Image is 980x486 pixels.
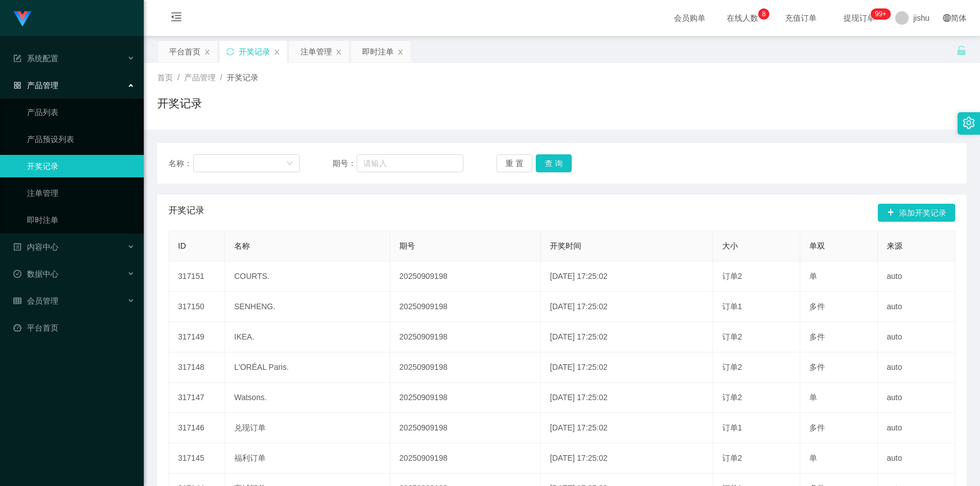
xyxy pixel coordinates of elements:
span: 单 [809,272,817,281]
i: 图标: unlock [956,45,967,56]
td: [DATE] 17:25:02 [541,413,713,443]
span: 订单1 [722,302,742,311]
a: 即时注单 [27,209,135,231]
button: 重 置 [496,154,532,172]
span: 提现订单 [838,14,881,22]
span: 充值订单 [780,14,822,22]
sup: 8 [758,8,769,20]
span: 在线人数 [721,14,764,22]
td: Watsons. [225,383,390,413]
span: 多件 [809,302,825,311]
a: 产品预设列表 [27,128,135,150]
td: auto [878,383,955,413]
span: 首页 [157,73,173,82]
i: 图标: down [286,160,293,168]
td: 20250909198 [390,413,541,443]
td: 317151 [169,262,225,292]
i: 图标: menu-fold [157,1,195,36]
div: 即时注单 [362,41,394,62]
span: 订单2 [722,272,742,281]
span: 开奖记录 [168,204,204,222]
td: [DATE] 17:25:02 [541,292,713,322]
span: 来源 [887,241,902,250]
span: 单 [809,393,817,402]
span: 名称 [234,241,250,250]
span: 订单1 [722,423,742,432]
p: 8 [762,8,766,20]
td: SENHENG. [225,292,390,322]
span: 会员管理 [13,296,58,305]
i: 图标: setting [963,117,975,129]
span: 系统配置 [13,54,58,63]
span: 订单2 [722,363,742,372]
td: [DATE] 17:25:02 [541,322,713,352]
sup: 1128 [870,8,891,20]
span: 期号 [399,241,415,250]
h1: 开奖记录 [157,95,202,112]
i: 图标: profile [13,243,21,251]
span: 大小 [722,241,738,250]
span: / [220,73,222,82]
span: 产品管理 [184,73,216,82]
input: 请输入 [357,154,464,172]
td: [DATE] 17:25:02 [541,262,713,292]
span: 多件 [809,423,825,432]
i: 图标: close [335,49,342,56]
td: [DATE] 17:25:02 [541,383,713,413]
div: 开奖记录 [239,41,270,62]
td: 福利订单 [225,443,390,474]
span: 多件 [809,332,825,341]
span: 名称： [168,158,193,169]
td: 20250909198 [390,292,541,322]
button: 查 询 [536,154,572,172]
td: auto [878,322,955,352]
td: 317145 [169,443,225,474]
span: 单双 [809,241,825,250]
div: 注单管理 [300,41,332,62]
td: 20250909198 [390,322,541,352]
a: 图标: dashboard平台首页 [13,317,135,339]
i: 图标: form [13,54,21,62]
i: 图标: table [13,297,21,305]
span: 内容中心 [13,242,58,251]
span: 期号： [332,158,357,169]
td: auto [878,413,955,443]
i: 图标: check-circle-o [13,270,21,278]
td: auto [878,292,955,322]
div: 平台首页 [169,41,200,62]
td: 317147 [169,383,225,413]
td: 317149 [169,322,225,352]
span: 开奖记录 [227,73,258,82]
img: logo.9652507e.png [13,11,31,27]
td: 317146 [169,413,225,443]
td: 兑现订单 [225,413,390,443]
span: ID [178,241,186,250]
span: 数据中心 [13,269,58,278]
a: 产品列表 [27,101,135,123]
span: 订单2 [722,393,742,402]
td: 20250909198 [390,352,541,383]
td: 20250909198 [390,443,541,474]
span: 订单2 [722,453,742,462]
i: 图标: close [274,49,280,56]
span: 开奖时间 [550,241,581,250]
span: 单 [809,453,817,462]
td: 20250909198 [390,262,541,292]
span: 产品管理 [13,81,58,90]
a: 注单管理 [27,182,135,204]
td: 317150 [169,292,225,322]
span: 订单2 [722,332,742,341]
td: L'ORÉAL Paris. [225,352,390,383]
td: 20250909198 [390,383,541,413]
td: COURTS. [225,262,390,292]
span: 多件 [809,363,825,372]
i: 图标: global [943,14,951,22]
td: IKEA. [225,322,390,352]
td: auto [878,443,955,474]
i: 图标: close [397,49,404,56]
td: [DATE] 17:25:02 [541,443,713,474]
td: auto [878,352,955,383]
td: [DATE] 17:25:02 [541,352,713,383]
td: auto [878,262,955,292]
span: / [177,73,180,82]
